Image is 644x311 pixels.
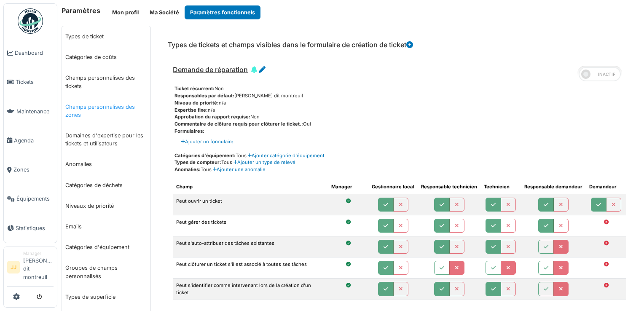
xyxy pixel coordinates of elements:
[62,216,150,237] a: Emails
[107,5,144,19] button: Mon profil
[16,195,54,203] span: Équipements
[13,166,54,174] span: Zones
[62,154,150,174] a: Anomalies
[521,180,586,194] th: Responsable demandeur
[174,99,626,107] div: n/a
[328,180,368,194] th: Manager
[185,5,260,19] button: Paramètres fonctionnels
[181,138,233,145] a: Ajouter un formulaire
[173,279,328,300] td: Peut s'identifier comme intervenant lors de la création d'un ticket
[62,47,150,67] a: Catégories de coûts
[174,114,250,120] span: Approbation du rapport requise:
[4,38,57,67] a: Dashboard
[62,125,150,154] a: Domaines d'expertise pour les tickets et utilisateurs
[174,166,626,173] div: Tous
[7,261,20,273] li: JJ
[418,180,480,194] th: Responsable technicien
[4,126,57,155] a: Agenda
[174,166,201,172] span: Anomalies:
[173,194,328,215] td: Peut ouvrir un ticket
[16,107,54,115] span: Maintenance
[174,152,626,159] div: Tous
[174,121,303,127] span: Commentaire de clôture requis pour clôturer le ticket.:
[174,107,208,113] span: Expertise fixe:
[174,153,236,158] span: Catégories d'équipement:
[174,107,626,114] div: n/a
[174,93,234,99] span: Responsables par défaut:
[212,166,266,172] a: Ajouter une anomalie
[62,26,150,47] a: Types de ticket
[174,159,221,165] span: Types de compteur:
[174,159,626,166] div: Tous
[16,78,54,86] span: Tickets
[14,137,54,145] span: Agenda
[62,196,150,216] a: Niveaux de priorité
[232,159,295,165] a: Ajouter un type de relevé
[247,153,325,158] a: Ajouter catégorie d'équipement
[173,180,328,194] th: Champ
[18,8,43,34] img: Badge_color-CXgf-gQk.svg
[144,5,185,19] button: Ma Société
[62,7,100,15] h6: Paramètres
[23,250,54,284] li: [PERSON_NAME] dit montreuil
[174,113,626,121] div: Non
[7,250,54,287] a: JJ Manager[PERSON_NAME] dit montreuil
[174,100,219,106] span: Niveau de priorité:
[62,175,150,196] a: Catégories de déchets
[4,214,57,243] a: Statistiques
[174,121,626,128] div: Oui
[173,215,328,236] td: Peut gérer des tickets
[368,180,418,194] th: Gestionnaire local
[23,250,54,257] div: Manager
[173,65,248,74] span: Demande de réparation
[4,67,57,97] a: Tickets
[174,92,626,99] div: [PERSON_NAME] dit montreuil
[16,224,54,232] span: Statistiques
[15,49,54,57] span: Dashboard
[62,257,150,286] a: Groupes de champs personnalisés
[173,236,328,257] td: Peut s'auto-attribuer des tâches existantes
[174,86,215,91] span: Ticket récurrent:
[62,97,150,125] a: Champs personnalisés des zones
[174,85,626,92] div: Non
[586,180,626,194] th: Demandeur
[4,184,57,213] a: Équipements
[4,155,57,184] a: Zones
[4,97,57,126] a: Maintenance
[62,237,150,257] a: Catégories d'équipement
[62,67,150,96] a: Champs personnalisés des tickets
[480,180,521,194] th: Technicien
[168,41,413,49] h6: Types de tickets et champs visibles dans le formulaire de création de ticket
[62,287,150,307] a: Types de superficie
[173,257,328,279] td: Peut clôturer un ticket s'il est associé à toutes ses tâches
[174,128,204,134] span: Formulaires:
